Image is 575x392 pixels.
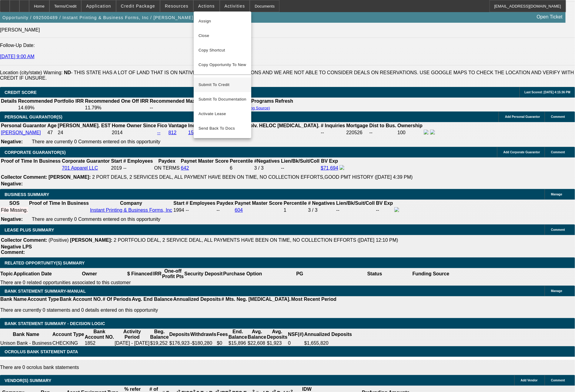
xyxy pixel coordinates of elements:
span: Assign [199,18,246,25]
span: Activate Lease [199,110,246,118]
span: Submit To Documentation [199,96,246,103]
span: Send Back To Docs [199,125,246,132]
span: Submit To Credit [199,81,246,88]
span: Close [199,32,246,39]
span: Copy Shortcut [199,47,246,54]
span: Copy Opportunity To New [199,62,246,67]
